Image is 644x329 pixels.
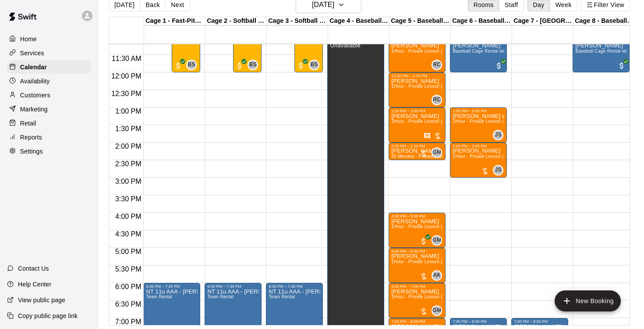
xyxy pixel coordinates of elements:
div: 6:00 PM – 7:00 PM [391,284,443,289]
div: 1:00 PM – 2:00 PM: ara kay [389,107,446,143]
div: 11:00 AM – 12:00 PM: Baseball Cage Rental with Pitching Machine (4 People Maximum!) [573,37,630,72]
p: Copy public page link [18,311,78,320]
span: All customers have paid [174,61,183,70]
p: Marketing [20,105,48,114]
span: JS [495,166,502,175]
span: 1Hour - Private Lesson (1-on-1) [391,49,457,54]
a: Retail [7,117,92,130]
div: Baseline Staff [186,60,197,70]
div: 5:00 PM – 6:00 PM: 1Hour - Private Lesson (1-on-1) [389,248,446,283]
div: 6:00 PM – 7:30 PM [146,284,198,289]
div: 2:00 PM – 3:00 PM: 1Hour - Private Lesson (1-on-1) [450,143,507,178]
a: Customers [7,89,92,102]
div: Gabe Manalo [432,147,442,158]
span: BS [311,61,318,69]
span: 1Hour - Private Lesson (1-on-1) [391,294,457,299]
div: Gabe Manalo [432,305,442,316]
p: Calendar [20,63,47,72]
div: 6:00 PM – 7:30 PM [269,284,320,289]
div: 6:00 PM – 7:30 PM [207,284,259,289]
span: Baseline Staff [251,60,258,70]
div: Cage 8 - Baseball Pitching Machine [573,17,635,25]
p: Retail [20,119,36,128]
div: 7:00 PM – 8:00 PM [453,319,504,324]
span: 7:00 PM [113,318,144,325]
p: Settings [20,147,43,156]
div: Adam Koffman [432,270,442,281]
span: Jeremias Sucre [496,165,503,175]
div: 12:00 PM – 1:00 PM [391,74,443,78]
span: All customers have paid [235,61,244,70]
div: 11:00 AM – 12:00 PM: Sam k [389,37,446,72]
div: 7:00 PM – 8:00 PM [514,319,566,324]
span: All customers have paid [495,61,503,70]
span: Gabe Manalo [435,235,442,246]
a: Services [7,46,92,60]
p: Home [20,35,37,43]
span: 1Hour - Private Lesson (1-on-1) [391,259,457,264]
div: Settings [7,145,92,158]
span: 1Hour - Private Lesson (1-on-1) [391,119,457,124]
span: RC [433,61,441,69]
div: 4:00 PM – 5:00 PM [391,214,443,218]
span: All customers have paid [419,237,428,246]
p: Services [20,49,44,57]
div: 2:00 PM – 2:30 PM [391,144,443,148]
div: Cage 2 - Softball Slo-pitch Iron [PERSON_NAME] & Hack Attack Baseball Pitching Machine [205,17,267,25]
span: All customers have paid [617,61,626,70]
div: Raf Choudhury [432,95,442,105]
div: Cage 4 - Baseball Pitching Machine [328,17,389,25]
span: 5:30 PM [113,265,144,273]
span: Team Rental [146,294,172,299]
span: Adam Koffman [435,270,442,281]
a: Marketing [7,103,92,116]
span: GM [432,148,441,157]
span: Team Rental [269,294,295,299]
span: RC [433,96,441,104]
div: Availability [7,75,92,88]
div: 11:00 AM – 12:00 PM: Ben Simon [450,37,507,72]
span: Raf Choudhury [435,60,442,70]
span: Team Rental [207,294,234,299]
span: 2:30 PM [113,160,144,168]
span: 3:00 PM [113,178,144,185]
span: 2:00 PM [113,143,144,150]
span: 12:30 PM [109,90,143,97]
span: GM [432,306,441,315]
div: Cage 3 - Softball Slo-pitch Iron [PERSON_NAME] & Baseball Pitching Machine [267,17,328,25]
span: 11:30 AM [110,55,144,62]
p: Reports [20,133,42,142]
span: All customers have paid [297,61,305,70]
span: GM [432,236,441,245]
div: Baseline Staff [248,60,258,70]
span: 1:30 PM [113,125,144,132]
p: Help Center [18,280,51,289]
div: Baseline Staff [309,60,319,70]
span: 3:30 PM [113,195,144,203]
span: Jeremias Sucre [496,130,503,140]
a: Home [7,32,92,46]
span: Raf Choudhury [435,95,442,105]
span: Baseline Staff [312,60,319,70]
p: Availability [20,77,50,86]
span: 1Hour - Private Lesson (1-on-1) [391,84,457,89]
span: BS [249,61,257,69]
span: BS [188,61,195,69]
div: Jeremias Sucre [493,130,503,140]
div: 12:00 PM – 1:00 PM: Evan axler [389,72,446,107]
svg: Has notes [424,132,431,139]
div: 1:00 PM – 2:00 PM [453,109,504,113]
span: Baseball Cage Rental with Pitching Machine (4 People Maximum!) [453,49,591,54]
div: 1:00 PM – 2:00 PM [391,109,443,113]
p: View public page [18,296,65,304]
a: Calendar [7,61,92,74]
span: 1Hour - Private Lesson (1-on-1) [391,224,457,229]
div: Cage 6 - Baseball Pitching Machine [451,17,512,25]
a: Reports [7,131,92,144]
